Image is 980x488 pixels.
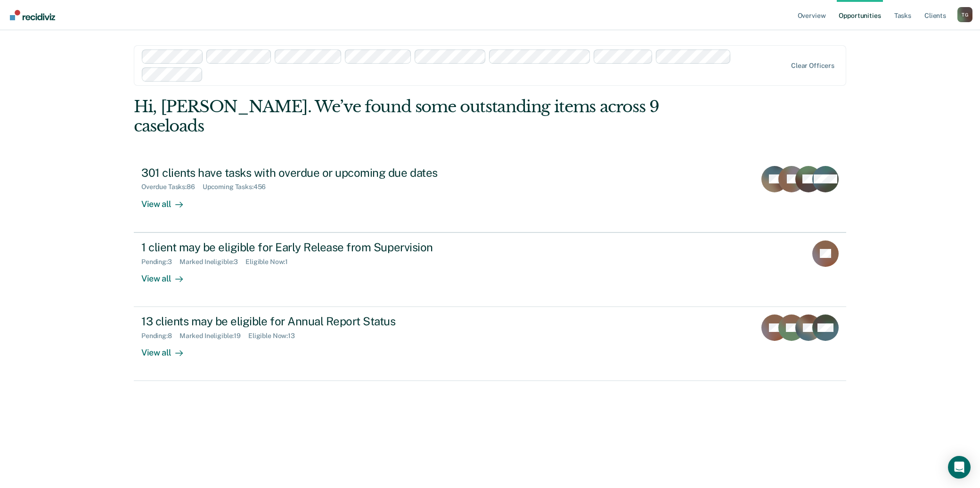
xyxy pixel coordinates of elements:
[957,7,972,22] div: T G
[141,183,203,191] div: Overdue Tasks : 86
[10,10,55,20] img: Recidiviz
[245,258,295,266] div: Eligible Now : 1
[791,62,834,70] div: Clear officers
[141,314,472,328] div: 13 clients may be eligible for Annual Report Status
[203,183,274,191] div: Upcoming Tasks : 456
[948,456,971,479] div: Open Intercom Messenger
[134,158,846,232] a: 301 clients have tasks with overdue or upcoming due datesOverdue Tasks:86Upcoming Tasks:456View all
[141,191,194,209] div: View all
[248,332,302,340] div: Eligible Now : 13
[141,258,180,266] div: Pending : 3
[141,240,472,254] div: 1 client may be eligible for Early Release from Supervision
[141,166,472,180] div: 301 clients have tasks with overdue or upcoming due dates
[141,265,194,284] div: View all
[180,332,248,340] div: Marked Ineligible : 19
[180,258,245,266] div: Marked Ineligible : 3
[134,232,846,307] a: 1 client may be eligible for Early Release from SupervisionPending:3Marked Ineligible:3Eligible N...
[134,97,704,136] div: Hi, [PERSON_NAME]. We’ve found some outstanding items across 9 caseloads
[141,332,180,340] div: Pending : 8
[141,340,194,358] div: View all
[134,307,846,381] a: 13 clients may be eligible for Annual Report StatusPending:8Marked Ineligible:19Eligible Now:13Vi...
[957,7,972,22] button: Profile dropdown button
